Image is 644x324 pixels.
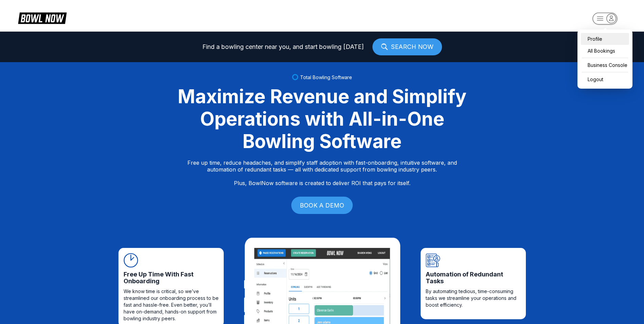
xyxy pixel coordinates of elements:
[169,85,475,152] div: Maximize Revenue and Simplify Operations with All-in-One Bowling Software
[124,288,219,322] span: We know time is critical, so we’ve streamlined our onboarding process to be fast and hassle-free....
[202,43,364,50] span: Find a bowling center near you, and start bowling [DATE]
[581,33,629,45] a: Profile
[581,59,629,71] a: Business Console
[581,45,629,57] a: All Bookings
[426,271,521,285] span: Automation of Redundant Tasks
[187,159,457,186] p: Free up time, reduce headaches, and simplify staff adoption with fast-onboarding, intuitive softw...
[426,288,521,308] span: By automating tedious, time-consuming tasks we streamline your operations and boost efficiency.
[581,73,605,85] button: Logout
[300,74,352,80] span: Total Bowling Software
[124,271,219,285] span: Free Up Time With Fast Onboarding
[291,197,353,214] a: BOOK A DEMO
[372,38,442,55] a: SEARCH NOW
